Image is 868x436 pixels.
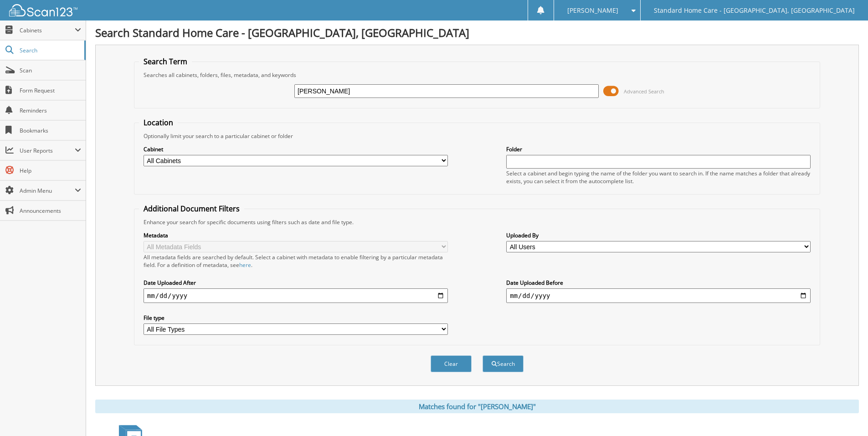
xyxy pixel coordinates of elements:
a: here [239,261,251,269]
img: scan123-logo-white.svg [9,4,77,16]
span: User Reports [20,147,75,154]
label: File type [144,314,448,322]
span: Advanced Search [624,88,664,95]
span: Scan [20,67,81,74]
div: Searches all cabinets, folders, files, metadata, and keywords [139,71,815,79]
input: start [144,288,448,303]
div: Select a cabinet and begin typing the name of the folder you want to search in. If the name match... [506,169,811,185]
span: Help [20,167,81,174]
legend: Additional Document Filters [139,204,244,214]
span: Bookmarks [20,127,81,134]
label: Metadata [144,231,448,239]
div: Optionally limit your search to a particular cabinet or folder [139,132,815,140]
div: Matches found for "[PERSON_NAME]" [95,400,859,413]
label: Cabinet [144,145,448,153]
div: Enhance your search for specific documents using filters such as date and file type. [139,218,815,226]
span: Reminders [20,107,81,114]
label: Folder [506,145,811,153]
span: Search [20,46,80,54]
input: end [506,288,811,303]
span: Announcements [20,207,81,215]
label: Uploaded By [506,231,811,239]
h1: Search Standard Home Care - [GEOGRAPHIC_DATA], [GEOGRAPHIC_DATA] [95,25,859,40]
span: Admin Menu [20,187,75,195]
div: All metadata fields are searched by default. Select a cabinet with metadata to enable filtering b... [144,253,448,269]
span: [PERSON_NAME] [567,8,618,13]
span: Cabinets [20,26,75,34]
label: Date Uploaded After [144,279,448,287]
span: Standard Home Care - [GEOGRAPHIC_DATA], [GEOGRAPHIC_DATA] [654,8,855,13]
legend: Location [139,118,178,128]
label: Date Uploaded Before [506,279,811,287]
legend: Search Term [139,56,192,67]
button: Clear [431,355,472,372]
span: Form Request [20,87,81,94]
button: Search [483,355,524,372]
